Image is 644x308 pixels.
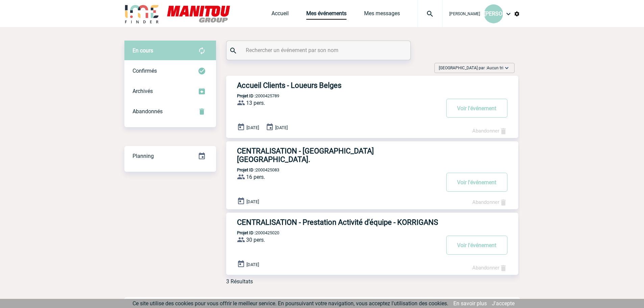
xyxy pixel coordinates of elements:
h3: CENTRALISATION - [GEOGRAPHIC_DATA] [GEOGRAPHIC_DATA]. [237,147,440,164]
div: Retrouvez ici tous vos événements organisés par date et état d'avancement [124,146,216,166]
span: [PERSON_NAME] [484,10,525,17]
a: En savoir plus [453,300,487,307]
span: En cours [133,47,153,54]
div: Retrouvez ici tous vos événements annulés [124,101,216,122]
b: Projet ID : [237,93,256,98]
div: 3 Résultats [226,278,253,285]
span: Confirmés [133,68,157,74]
span: [DATE] [246,262,259,267]
span: Aucun tri [487,66,503,70]
p: 2000425020 [226,230,279,235]
span: Archivés [133,88,153,94]
a: Abandonner [472,265,507,271]
a: CENTRALISATION - Prestation Activité d'équipe - KORRIGANS [226,218,518,227]
img: baseline_expand_more_white_24dp-b.png [503,65,510,71]
span: 16 pers. [246,174,265,180]
b: Projet ID : [237,230,256,235]
p: 2000425789 [226,93,279,98]
a: Mes messages [364,10,400,20]
span: 30 pers. [246,237,265,243]
span: [GEOGRAPHIC_DATA] par : [439,65,503,71]
div: Retrouvez ici tous vos évènements avant confirmation [124,41,216,61]
a: Abandonner [472,199,507,205]
span: Ce site utilise des cookies pour vous offrir le meilleur service. En poursuivant votre navigation... [133,300,448,307]
button: Voir l'événement [446,99,507,118]
span: 13 pers. [246,100,265,106]
a: Planning [124,146,216,166]
span: [PERSON_NAME] [449,11,480,16]
span: [DATE] [275,125,288,130]
span: Planning [133,153,154,159]
img: IME-Finder [124,4,160,23]
span: [DATE] [246,199,259,204]
h3: Accueil Clients - Loueurs Belges [237,81,440,90]
div: Retrouvez ici tous les événements que vous avez décidé d'archiver [124,81,216,101]
a: J'accepte [492,300,515,307]
a: Abandonner [472,128,507,134]
a: Accueil Clients - Loueurs Belges [226,81,518,90]
input: Rechercher un événement par son nom [244,45,395,55]
button: Voir l'événement [446,236,507,255]
a: Accueil [271,10,289,20]
span: Abandonnés [133,108,163,115]
a: Mes événements [306,10,347,20]
h3: CENTRALISATION - Prestation Activité d'équipe - KORRIGANS [237,218,440,227]
span: [DATE] [246,125,259,130]
p: 2000425083 [226,167,279,172]
button: Voir l'événement [446,173,507,192]
b: Projet ID : [237,167,256,172]
a: CENTRALISATION - [GEOGRAPHIC_DATA] [GEOGRAPHIC_DATA]. [226,147,518,164]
